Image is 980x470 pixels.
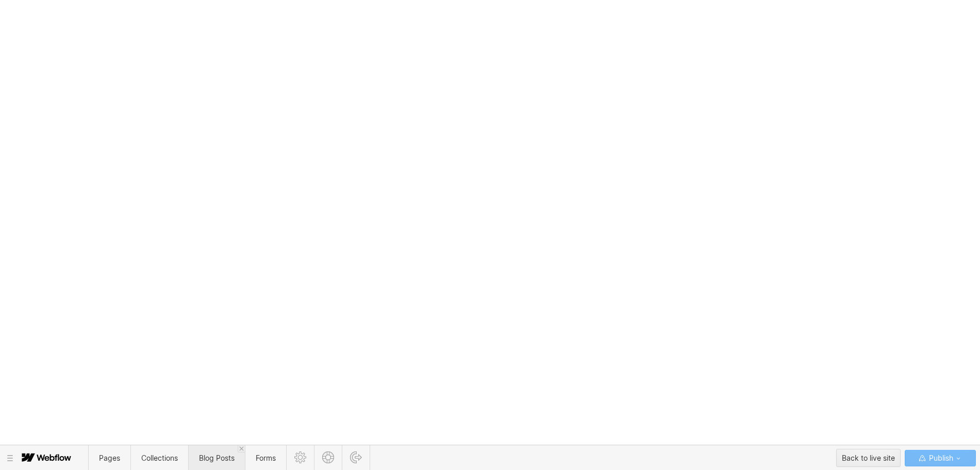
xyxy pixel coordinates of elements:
span: Blog Posts [199,454,235,462]
button: Back to live site [836,449,901,467]
div: Back to live site [842,450,895,466]
a: Close 'Blog Posts' tab [238,445,245,452]
span: Collections [141,454,178,462]
button: Publish [905,450,976,466]
span: Pages [99,454,120,462]
span: Publish [927,450,953,466]
span: Forms [256,454,276,462]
